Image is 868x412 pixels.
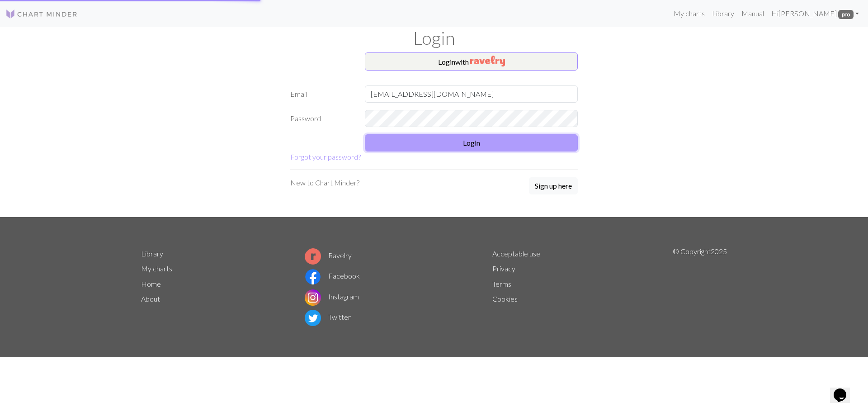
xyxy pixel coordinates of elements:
[141,249,163,258] a: Library
[141,279,161,288] a: Home
[470,56,505,66] img: Ravelry
[285,110,359,127] label: Password
[768,5,863,23] a: Hi[PERSON_NAME] pro
[285,85,359,103] label: Email
[365,134,578,152] button: Login
[305,292,359,301] a: Instagram
[365,52,578,71] button: Loginwith
[838,10,854,19] span: pro
[492,249,540,258] a: Acceptable use
[529,177,578,194] button: Sign up here
[305,271,360,280] a: Facebook
[492,264,515,273] a: Privacy
[830,376,859,403] iframe: chat widget
[529,177,578,195] a: Sign up here
[305,269,321,285] img: Facebook logo
[290,177,359,188] p: New to Chart Minder?
[5,9,78,19] img: Logo
[670,5,708,23] a: My charts
[305,251,352,260] a: Ravelry
[492,294,518,303] a: Cookies
[492,279,511,288] a: Terms
[305,310,321,326] img: Twitter logo
[305,248,321,265] img: Ravelry logo
[738,5,768,23] a: Manual
[305,289,321,306] img: Instagram logo
[141,264,172,273] a: My charts
[708,5,738,23] a: Library
[136,27,732,49] h1: Login
[305,313,351,321] a: Twitter
[141,294,160,303] a: About
[673,246,727,328] p: © Copyright 2025
[290,152,361,161] a: Forgot your password?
